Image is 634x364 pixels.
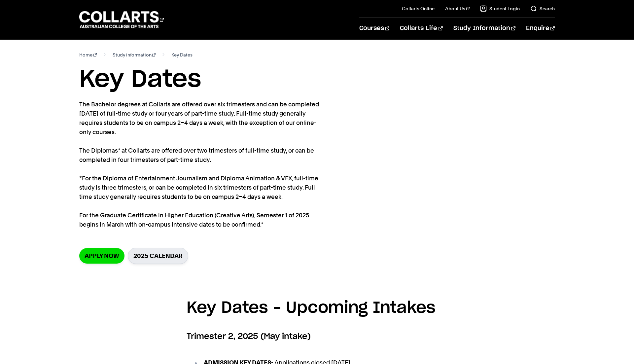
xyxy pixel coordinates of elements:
[79,10,164,29] div: Go to homepage
[79,100,320,229] p: The Bachelor degrees at Collarts are offered over six trimesters and can be completed [DATE] of f...
[445,5,470,12] a: About Us
[79,65,555,94] h1: Key Dates
[402,5,435,12] a: Collarts Online
[79,248,124,264] a: Apply now
[187,296,447,321] h3: Key Dates – Upcoming Intakes
[79,50,97,59] a: Home
[359,18,389,39] a: Courses
[128,248,188,264] a: 2025 Calendar
[400,18,442,39] a: Collarts Life
[526,18,555,39] a: Enquire
[453,18,515,39] a: Study Information
[113,50,156,59] a: Study information
[187,331,447,343] h6: Trimester 2, 2025 (May intake)
[480,5,520,12] a: Student Login
[171,50,193,59] span: Key Dates
[530,5,555,12] a: Search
